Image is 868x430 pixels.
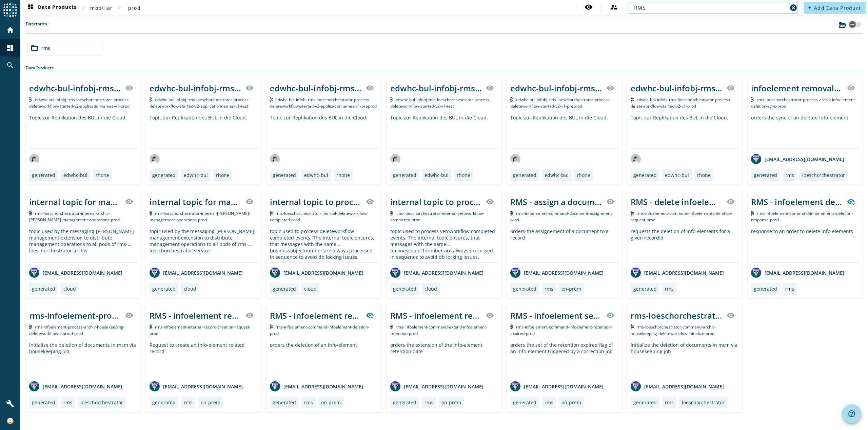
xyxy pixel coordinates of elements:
[150,210,251,223] span: Kafka Topic: rms-loeschorchestrator-internal-kafka-management-operations-prod
[270,342,378,376] div: orders the deletion of an info-element
[425,172,449,178] div: edwhc-bul
[29,324,125,336] span: Kafka Topic: rms-infoelement-process-archiv-housekeeping-deleteworkflow-started-prod
[29,381,39,391] img: avatar
[150,97,250,109] span: Kafka Topic: edwhc-bul-infobj-rms-loeschorchestrator-process-deleteworkflow-started-v2-applicatio...
[366,84,374,92] mat-icon: visibility
[150,196,241,207] div: internal topic for management operations for rms-loeschorchestrator-service
[751,154,761,164] img: avatar
[29,196,121,207] div: internal topic for management operations for rms-loeschorchestrator-archiv
[751,268,844,278] div: [EMAIL_ADDRESS][DOMAIN_NAME]
[577,172,590,178] div: rhone
[366,198,374,206] mat-icon: visibility
[87,2,115,14] button: mobiliar
[390,228,498,262] div: topic used to process vetoworkflow completed events. The internal topic ensures, that messages wi...
[665,172,689,178] div: edwhc-bul
[6,61,14,69] mat-icon: search
[610,3,618,11] mat-icon: supervisor_account
[184,172,208,178] div: edwhc-bul
[545,286,553,292] div: rms
[63,399,72,406] div: rms
[150,342,258,376] div: Request to create an info-element related record
[150,324,153,329] img: Kafka Topic: rms-infoelement-internal-record-creation-request-prod
[270,324,273,329] img: Kafka Topic: rms-infoelement-command-infoelement-deletion-prod
[751,97,754,102] img: Kafka Topic: rms-loeschorchestrator-process-archiv-infoelement-deletion-sync-prod
[270,381,363,391] div: [EMAIL_ADDRESS][DOMAIN_NAME]
[390,342,498,376] div: orders the extension of the info-element retention date
[390,210,485,223] span: Kafka Topic: rms-loeschorchestrator-internal-vetoworkflow-completed-prod
[633,172,657,178] div: generated
[26,21,47,33] label: Directories
[6,26,14,34] mat-icon: home
[390,97,491,109] span: Kafka Topic: edwhc-bul-infobj-rms-loeschorchestrator-process-deleteworkflow-started-v2-v1-test
[270,381,280,391] img: avatar
[606,311,614,319] mat-icon: visibility
[29,154,39,164] img: avatar
[150,268,243,278] div: [EMAIL_ADDRESS][DOMAIN_NAME]
[545,399,553,406] div: rms
[510,97,513,102] img: Kafka Topic: edwhc-bul-infobj-rms-loeschorchestrator-process-deleteworkflow-started-v2-v1-preprod
[631,97,731,109] span: Kafka Topic: edwhc-bul-infobj-rms-loeschorchestrator-process-deleteworkflow-started-v2-v1-prod
[751,268,761,278] img: avatar
[63,172,87,178] div: edwhc-bul
[486,84,494,92] mat-icon: visibility
[510,381,520,391] img: avatar
[273,286,296,292] div: generated
[808,6,811,9] mat-icon: add
[631,381,641,391] img: avatar
[125,198,133,206] mat-icon: visibility
[804,2,866,14] button: Add Data Product
[6,400,14,408] mat-icon: build
[273,399,296,406] div: generated
[270,228,378,262] div: topic used to process deleteworkflow completed events. The internal topic ensures, that messages ...
[150,324,251,336] span: Kafka Topic: rms-infoelement-internal-record-creation-request-prod
[631,114,739,149] div: Topic zur Replikation des BUL in die Cloud.
[24,2,79,14] button: Data Products
[245,198,254,206] mat-icon: visibility
[486,311,494,319] mat-icon: visibility
[270,324,370,336] span: Kafka Topic: rms-infoelement-command-infoelement-deletion-prod
[150,114,258,149] div: Topic zur Replikation des BUL in die Cloud.
[29,228,137,262] div: topic used by the messaging-[PERSON_NAME]-management extension to distribute management operation...
[510,324,513,329] img: Kafka Topic: rms-infoelement-command-infoelement-retention-expired-prod
[390,83,482,94] div: edwhc-bul-infobj-rms-loeschorchestrator-process-deleteworkflow-started-v2-v1-_stage_
[29,211,32,216] img: Kafka Topic: rms-loeschorchestrator-internal-archiv-kafka-management-operations-prod
[3,3,17,17] img: spoud-logo.svg
[510,268,520,278] img: avatar
[513,399,536,406] div: generated
[270,196,362,207] div: internal topic to process deleteworkflow completed events
[150,97,153,102] img: Kafka Topic: edwhc-bul-infobj-rms-loeschorchestrator-process-deleteworkflow-started-v2-applicatio...
[633,399,657,406] div: generated
[29,381,122,391] div: [EMAIL_ADDRESS][DOMAIN_NAME]
[7,418,14,425] img: af918c374769b9f2fc363c81ec7e3749
[216,172,230,178] div: rhone
[390,97,393,102] img: Kafka Topic: edwhc-bul-infobj-rms-loeschorchestrator-process-deleteworkflow-started-v2-v1-test
[631,83,723,94] div: edwhc-bul-infobj-rms-loeschorchestrator-process-deleteworkflow-started-v2-v1-_stage_
[510,83,602,94] div: edwhc-bul-infobj-rms-loeschorchestrator-process-deleteworkflow-started-v2-v1-_stage_
[697,172,711,178] div: rhone
[425,399,433,406] div: rms
[510,381,604,391] div: [EMAIL_ADDRESS][DOMAIN_NAME]
[29,210,120,223] span: Kafka Topic: rms-loeschorchestrator-internal-archiv-kafka-management-operations-prod
[184,286,196,292] div: cloud
[665,286,674,292] div: rms
[270,83,362,94] div: edwhc-bul-infobj-rms-loeschorchestrator-process-deleteworkflow-started-v2-applicationnames-v1-_st...
[270,310,362,321] div: RMS - infoelement removal for internal use - rms-infoelement-command-infoelement-deletion-_stage_
[631,97,634,102] img: Kafka Topic: edwhc-bul-infobj-rms-loeschorchestrator-process-deleteworkflow-started-v2-v1-prod
[751,196,843,207] div: RMS - infoelement deletion for internal use - rms-infoelement-command-infoelements-deletion-respo...
[751,83,843,94] div: infoelement removal for internal use - rms-loeschorchestrator-process-archiv-infoelement-deletion...
[150,268,160,278] img: avatar
[150,381,243,391] div: [EMAIL_ADDRESS][DOMAIN_NAME]
[751,154,844,164] div: [EMAIL_ADDRESS][DOMAIN_NAME]
[80,399,123,406] div: loeschorchestrator
[513,286,536,292] div: generated
[125,311,133,319] mat-icon: visibility
[184,399,193,406] div: rms
[390,324,393,329] img: Kafka Topic: rms-infoelement-command-extend-infoelement-retention-prod
[150,381,160,391] img: avatar
[26,65,863,71] div: Data Products
[393,286,416,292] div: generated
[150,211,153,216] img: Kafka Topic: rms-loeschorchestrator-internal-kafka-management-operations-prod
[785,172,794,178] div: rms
[29,83,121,94] div: edwhc-bul-infobj-rms-loeschorchestrator-process-deleteworkflow-started-v2-applicationnames-v1-_st...
[321,399,341,406] div: on-prem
